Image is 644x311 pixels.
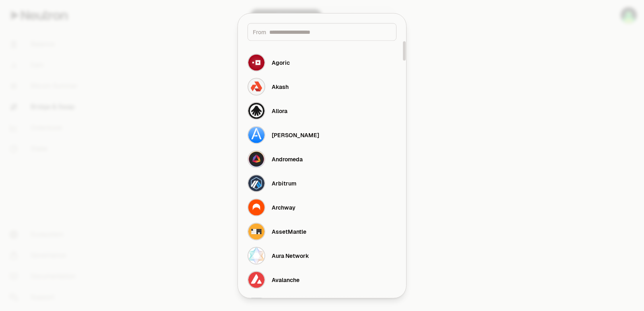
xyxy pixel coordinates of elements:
[272,107,287,115] div: Allora
[248,103,264,119] img: Allora Logo
[248,223,264,239] img: AssetMantle Logo
[272,179,296,187] div: Arbitrum
[272,58,290,66] div: Agoric
[243,171,401,195] button: Arbitrum LogoArbitrum
[248,54,264,70] img: Agoric Logo
[243,195,401,219] button: Archway LogoArchway
[272,155,303,163] div: Andromeda
[243,243,401,268] button: Aura Network LogoAura Network
[248,247,264,264] img: Aura Network Logo
[243,74,401,99] button: Akash LogoAkash
[243,50,401,74] button: Agoric LogoAgoric
[253,28,266,36] span: From
[248,127,264,143] img: Althea Logo
[248,272,264,288] img: Avalanche Logo
[243,268,401,292] button: Avalanche LogoAvalanche
[272,203,295,211] div: Archway
[272,227,306,235] div: AssetMantle
[272,82,289,91] div: Akash
[248,78,264,95] img: Akash Logo
[272,276,299,284] div: Avalanche
[248,175,264,191] img: Arbitrum Logo
[248,199,264,215] img: Archway Logo
[243,219,401,243] button: AssetMantle LogoAssetMantle
[248,151,264,167] img: Andromeda Logo
[243,99,401,123] button: Allora LogoAllora
[243,123,401,147] button: Althea Logo[PERSON_NAME]
[243,147,401,171] button: Andromeda LogoAndromeda
[272,131,319,139] div: [PERSON_NAME]
[272,251,309,260] div: Aura Network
